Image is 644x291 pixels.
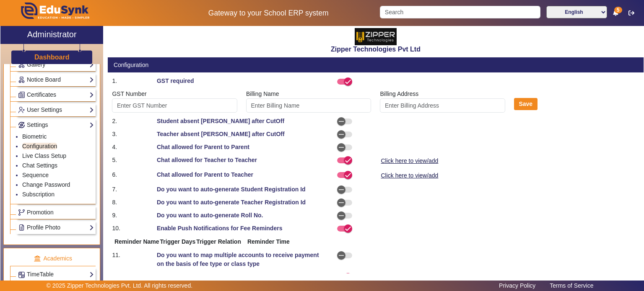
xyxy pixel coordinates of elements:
h3: Dashboard [34,53,70,61]
a: Promotion [18,208,94,217]
div: Do you want to auto-generate Roll No. [152,211,331,220]
img: 36227e3f-cbf6-4043-b8fc-b5c5f2957d0a [355,28,397,45]
div: 10. [108,224,153,233]
div: Billing Name [246,90,371,98]
div: 9. [108,211,153,220]
span: Promotion [27,209,54,216]
a: Terms of Service [545,280,597,291]
div: GST required [152,77,331,85]
div: 1. [108,77,153,85]
h2: Administrator [27,29,77,39]
div: 2. [108,117,153,126]
div: GST Number [112,90,237,113]
div: Chat allowed for Teacher to Teacher [152,156,331,166]
img: Branchoperations.png [18,209,25,216]
p: © 2025 Zipper Technologies Pvt. Ltd. All rights reserved. [47,281,193,290]
div: 4. [108,143,153,152]
img: academic.png [34,255,41,263]
div: Do you want to auto-generate Teacher Registration Id [152,198,331,207]
div: 3. [108,130,153,139]
div: Teacher absent [PERSON_NAME] after CutOff [152,130,331,139]
div: 6. [108,170,153,181]
p: Academics [10,254,96,263]
input: Search [380,6,540,18]
a: Click here to view/add [380,170,439,181]
div: Do you want to allow to pay any amount [152,273,331,281]
a: Chat Settings [22,162,57,169]
span: 5 [614,7,622,13]
div: 7. [108,185,153,194]
a: Change Password [22,181,70,188]
div: Chat allowed for Parent to Parent [152,143,331,152]
div: 11. [108,251,153,268]
div: Billing Address [380,90,505,98]
div: Enable Push Notifications for Fee Reminders [152,224,331,233]
a: Sequence [22,172,49,178]
a: Subscription [22,191,55,198]
div: Configuration [114,61,148,70]
input: Enter GST Number [112,98,237,113]
div: 5. [108,156,153,166]
a: Privacy Policy [495,280,540,291]
div: 12. [108,273,153,281]
div: Student absent [PERSON_NAME] after CutOff [152,117,331,126]
th: Trigger Days [160,237,196,247]
div: 8. [108,198,153,207]
div: Do you want to map multiple accounts to receive payment on the basis of fee type or class type [152,251,331,268]
button: Save [514,98,538,111]
h2: Zipper Technologies Pvt Ltd [108,45,644,53]
a: Click here to view/add [380,156,439,166]
th: Reminder Name [114,237,160,247]
a: Configuration [22,143,57,149]
a: Live Class Setup [22,152,66,159]
h5: Gateway to your School ERP system [166,9,371,18]
div: Chat allowed for Parent to Teacher [152,170,331,181]
input: Enter Billing Name [246,98,371,113]
a: Dashboard [34,53,70,62]
a: Biometric [22,133,47,140]
input: Enter Billing Address [380,98,505,113]
div: Do you want to auto-generate Student Registration Id [152,185,331,194]
a: Administrator [0,26,103,44]
th: Trigger Relation [196,237,241,247]
th: Reminder Time [241,237,290,247]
